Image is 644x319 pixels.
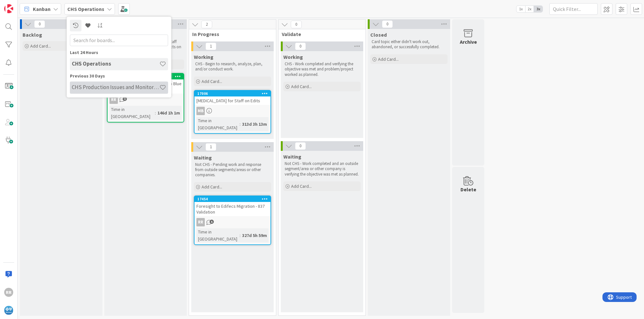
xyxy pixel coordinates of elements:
[240,232,241,239] span: :
[70,49,168,56] div: Last 24 Hours
[516,6,525,12] span: 1x
[108,96,184,104] div: RR
[378,56,399,62] span: Add Card...
[23,32,42,38] span: Backlog
[525,6,534,12] span: 2x
[107,73,184,123] a: 18306CHS SharePoint Site Migration to Blue KnowledgeRRTime in [GEOGRAPHIC_DATA]:146d 1h 1m
[194,107,270,115] div: MB
[194,90,271,134] a: 17006[MEDICAL_DATA] for Staff on EditsMBTime in [GEOGRAPHIC_DATA]:313d 3h 13m
[34,20,45,28] span: 0
[549,3,598,15] input: Quick Filter...
[202,184,222,190] span: Add Card...
[382,20,393,28] span: 0
[194,202,270,216] div: Foresight to Edifecs Migration - 837 Validation
[291,21,302,28] span: 0
[70,73,168,79] div: Previous 30 Days
[285,61,359,77] p: CHS - Work completed and verifying the objective was met and problem/project worked as planned.
[194,91,270,105] div: 17006[MEDICAL_DATA] for Staff on Edits
[194,196,270,216] div: 17454Foresight to Edifecs Migration - 837 Validation
[72,84,159,91] h4: CHS Production Issues and Monitoring
[460,186,476,193] div: Delete
[4,306,13,315] img: avatar
[109,106,155,120] div: Time in [GEOGRAPHIC_DATA]
[155,109,156,116] span: :
[285,161,359,177] p: Not CHS - Work completed and an outside segment/area or other company is verifying the objective ...
[70,34,168,46] input: Search for boards...
[109,96,118,104] div: RR
[240,121,241,128] span: :
[370,32,387,38] span: Closed
[195,61,270,72] p: CHS - Begin to research, analyze, plan, and/or conduct work.
[33,5,51,13] span: Kanban
[205,143,216,151] span: 1
[194,96,270,105] div: [MEDICAL_DATA] for Staff on Edits
[4,288,13,297] div: RR
[194,196,270,202] div: 17454
[291,183,312,189] span: Add Card...
[194,196,271,245] a: 17454Foresight to Edifecs Migration - 837 ValidationRRTime in [GEOGRAPHIC_DATA]:327d 5h 59m
[201,21,212,28] span: 2
[196,218,205,226] div: RR
[460,38,477,46] div: Archive
[196,107,205,115] div: MB
[197,197,270,201] div: 17454
[196,228,240,242] div: Time in [GEOGRAPHIC_DATA]
[241,121,269,128] div: 313d 3h 13m
[67,6,104,12] b: CHS Operations
[210,220,214,224] span: 5
[282,31,357,37] span: Validate
[372,39,446,50] p: Card topic either didn't work out, abandoned, or successfully completed.
[295,42,306,50] span: 0
[283,54,303,60] span: Working
[192,31,268,37] span: In Progress
[197,91,270,96] div: 17006
[194,91,270,96] div: 17006
[30,43,51,49] span: Add Card...
[291,84,312,89] span: Add Card...
[4,4,13,13] img: Visit kanbanzone.com
[241,232,269,239] div: 327d 5h 59m
[194,54,213,60] span: Working
[295,142,306,150] span: 0
[202,78,222,84] span: Add Card...
[14,1,29,9] span: Support
[123,97,127,101] span: 1
[205,42,216,50] span: 1
[72,61,159,67] h4: CHS Operations
[283,153,301,160] span: Waiting
[194,154,212,161] span: Waiting
[534,6,543,12] span: 3x
[194,218,270,226] div: RR
[195,162,270,178] p: Not CHS - Pending work and response from outside segments/areas or other companies.
[196,117,240,131] div: Time in [GEOGRAPHIC_DATA]
[156,109,182,116] div: 146d 1h 1m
